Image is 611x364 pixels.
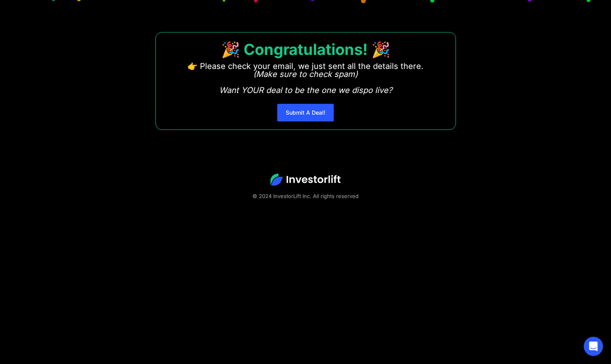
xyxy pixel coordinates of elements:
[219,69,392,95] em: (Make sure to check spam) Want YOUR deal to be the one we dispo live?
[277,104,334,121] a: Submit A Deal!
[28,192,583,200] div: © 2024 InvestorLift Inc. All rights reserved
[188,62,423,94] p: 👉 Please check your email, we just sent all the details there. ‍
[221,40,390,59] strong: 🎉 Congratulations! 🎉
[584,337,603,356] div: Open Intercom Messenger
